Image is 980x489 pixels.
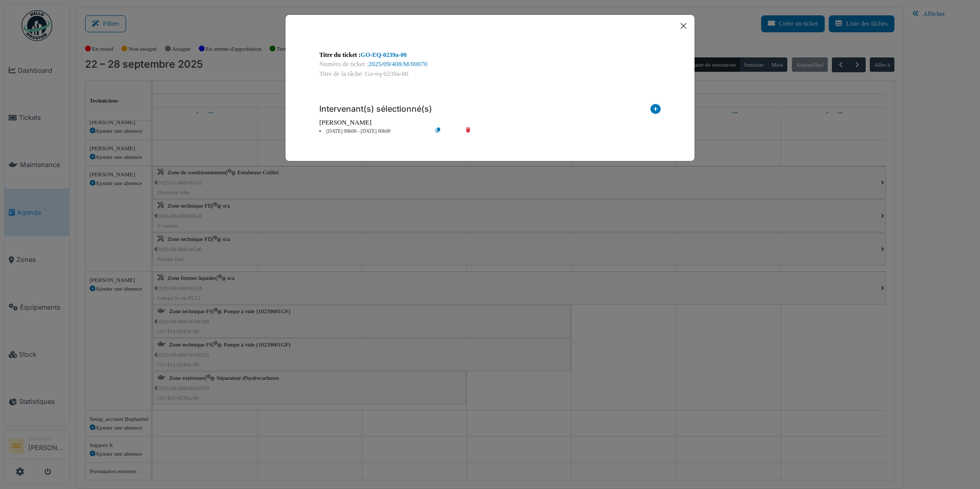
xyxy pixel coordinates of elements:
[319,59,661,69] div: Numéro de ticket :
[319,118,661,128] div: [PERSON_NAME]
[369,60,427,68] a: 2025/09/408/M/00070
[319,104,432,114] h6: Intervenant(s) sélectionné(s)
[650,104,661,118] i: Ajouter
[361,51,407,58] a: GO-EQ-0239a-00
[319,50,661,59] div: Titre du ticket :
[677,19,690,33] button: Close
[314,128,432,135] li: [DATE] 00h00 - [DATE] 00h00
[319,69,661,79] div: Titre de la tâche: Go-eq-0239a-00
